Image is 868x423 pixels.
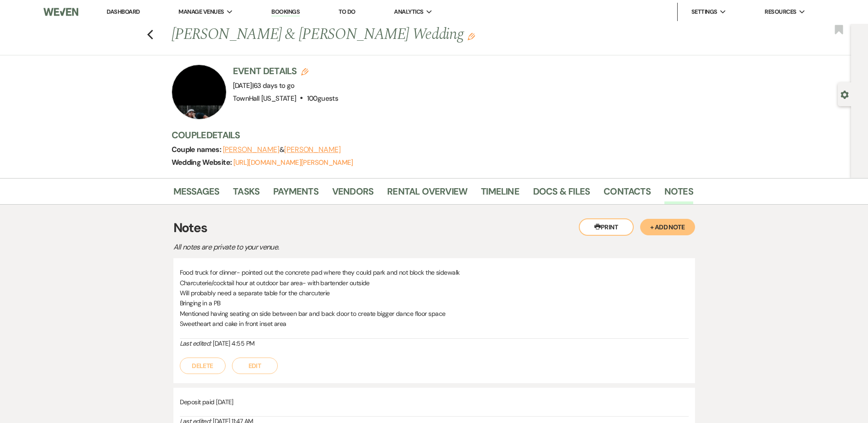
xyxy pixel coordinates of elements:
[271,8,300,16] a: Bookings
[640,219,695,235] button: + Add Note
[173,241,494,253] p: All notes are private to your venue.
[233,65,338,77] h3: Event Details
[252,81,295,90] span: |
[253,81,295,90] span: 63 days to go
[841,90,849,98] button: Open lead details
[284,146,341,153] button: [PERSON_NAME]
[180,397,689,407] p: Deposit paid [DATE]
[233,184,259,204] a: Tasks
[604,184,651,204] a: Contacts
[223,146,280,153] button: [PERSON_NAME]
[178,7,224,16] span: Manage Venues
[180,319,689,329] p: Sweetheart and cake in front inset area
[468,32,475,40] button: Edit
[180,278,689,288] p: Charcuterie/cocktail hour at outdoor bar area- with bartender outside
[394,7,423,16] span: Analytics
[180,339,689,348] div: [DATE] 4:55 PM
[233,81,295,90] span: [DATE]
[180,288,689,298] p: Will probably need a separate table for the charcuterie
[233,158,353,167] a: [URL][DOMAIN_NAME][PERSON_NAME]
[180,339,211,347] i: Last edited:
[180,309,689,319] p: Mentioned having seating on side between bar and back door to create bigger dance floor space
[180,298,689,308] p: Bringing in a PB
[180,358,226,374] button: Delete
[43,2,78,22] img: Weven Logo
[172,145,223,154] span: Couple names:
[339,8,356,16] a: To Do
[173,218,695,238] h3: Notes
[273,184,318,204] a: Payments
[173,184,220,204] a: Messages
[172,129,684,141] h3: Couple Details
[232,358,278,374] button: Edit
[180,267,689,277] p: Food truck for dinner- pointed out the concrete pad where they could park and not block the sidewalk
[307,94,338,103] span: 100 guests
[533,184,590,204] a: Docs & Files
[233,94,297,103] span: TownHall [US_STATE]
[223,145,341,154] span: &
[332,184,373,204] a: Vendors
[172,157,233,167] span: Wedding Website:
[664,184,693,204] a: Notes
[481,184,519,204] a: Timeline
[387,184,467,204] a: Rental Overview
[107,8,140,16] a: Dashboard
[765,7,796,16] span: Resources
[691,7,717,16] span: Settings
[172,24,582,46] h1: [PERSON_NAME] & [PERSON_NAME] Wedding
[579,218,634,236] button: Print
